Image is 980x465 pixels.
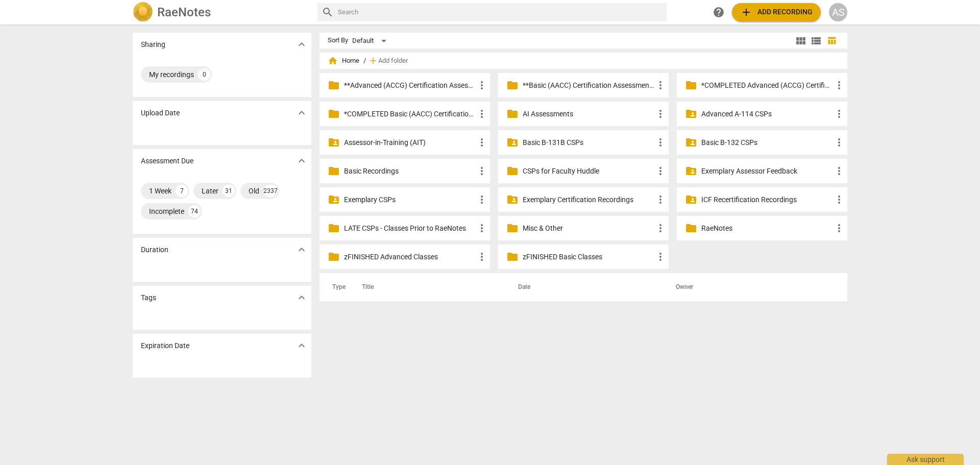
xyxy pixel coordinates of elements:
p: Misc & Other [523,223,654,234]
span: folder_shared [328,193,340,206]
span: more_vert [476,222,488,234]
div: Ask support [887,454,964,465]
a: Help [709,3,728,21]
span: more_vert [476,251,488,263]
div: Sort By [328,37,348,44]
p: zFINISHED Basic Classes [523,252,654,262]
th: Title [350,273,506,302]
p: Assessor-in-Training (AIT) [344,137,476,148]
span: more_vert [476,108,488,120]
span: folder_shared [685,165,697,177]
span: folder [506,222,519,234]
th: Date [506,273,664,302]
p: Advanced A-114 CSPs [701,109,833,119]
span: expand_more [296,38,308,51]
span: more_vert [833,136,845,149]
div: Old [249,186,259,196]
button: Table view [824,33,839,48]
button: AS [829,3,847,21]
div: Incomplete [149,206,184,216]
span: folder_shared [685,136,697,149]
p: ICF Recertification Recordings [701,194,833,205]
button: Show more [294,37,309,52]
span: more_vert [833,108,845,120]
span: more_vert [476,165,488,177]
p: LATE CSPs - Classes Prior to RaeNotes [344,223,476,234]
span: folder [506,165,519,177]
p: *COMPLETED Basic (AACC) Certification Assessments [344,109,476,119]
span: folder_shared [328,136,340,149]
button: Show more [294,242,309,257]
p: Upload Date [141,108,180,118]
span: expand_more [296,291,308,304]
p: Tags [141,292,156,303]
span: folder [328,251,340,263]
span: more_vert [833,79,845,91]
span: home [328,56,338,66]
th: Type [324,273,350,302]
input: Search [338,4,663,20]
p: Expiration Date [141,340,189,351]
span: more_vert [833,222,845,234]
span: more_vert [654,251,667,263]
button: Show more [294,153,309,168]
span: folder [685,79,697,91]
span: Home [328,56,359,66]
span: folder_shared [685,108,697,120]
h2: RaeNotes [157,5,211,19]
span: folder_shared [685,193,697,206]
a: LogoRaeNotes [133,2,309,22]
div: My recordings [149,69,194,80]
span: more_vert [476,193,488,206]
p: Exemplary Assessor Feedback [701,166,833,177]
p: Sharing [141,39,165,50]
span: / [363,57,366,65]
span: add [740,6,752,18]
div: Default [352,33,390,49]
button: List view [808,33,824,48]
span: folder [328,79,340,91]
span: expand_more [296,107,308,119]
p: Exemplary CSPs [344,194,476,205]
p: Basic Recordings [344,166,476,177]
span: folder [328,222,340,234]
p: Assessment Due [141,156,193,166]
span: expand_more [296,339,308,352]
span: more_vert [476,79,488,91]
span: view_list [810,35,822,47]
p: zFINISHED Advanced Classes [344,252,476,262]
p: *COMPLETED Advanced (ACCG) Certification Assessments [701,80,833,91]
img: Logo [133,2,153,22]
span: view_module [795,35,807,47]
span: folder_shared [506,136,519,149]
span: more_vert [833,193,845,206]
span: folder [328,108,340,120]
span: expand_more [296,155,308,167]
p: RaeNotes [701,223,833,234]
span: folder [506,251,519,263]
button: Upload [732,3,821,21]
p: Basic B-131B CSPs [523,137,654,148]
span: more_vert [654,108,667,120]
p: Duration [141,244,168,255]
button: Show more [294,105,309,120]
span: more_vert [654,222,667,234]
span: expand_more [296,243,308,256]
span: more_vert [654,79,667,91]
span: more_vert [654,165,667,177]
span: folder_shared [506,193,519,206]
p: **Basic (AACC) Certification Assessments [523,80,654,91]
span: folder [506,108,519,120]
span: Add recording [740,6,813,18]
span: more_vert [476,136,488,149]
span: help [713,6,725,18]
span: more_vert [654,136,667,149]
button: Show more [294,338,309,353]
div: 74 [188,205,201,217]
span: more_vert [833,165,845,177]
div: 0 [198,68,210,81]
span: search [322,6,334,18]
p: Basic B-132 CSPs [701,137,833,148]
p: Exemplary Certification Recordings [523,194,654,205]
